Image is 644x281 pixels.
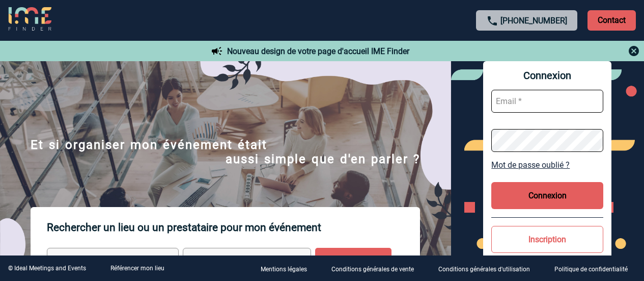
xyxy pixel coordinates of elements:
[323,264,430,273] a: Conditions générales de vente
[486,15,498,27] img: call-24-px.png
[587,10,636,31] p: Contact
[491,69,603,82] span: Connexion
[554,266,628,273] p: Politique de confidentialité
[500,16,567,25] a: [PHONE_NUMBER]
[491,160,603,170] a: Mot de passe oublié ?
[110,265,164,272] a: Référencer mon lieu
[315,248,391,276] input: Rechercher
[491,90,603,113] input: Email *
[491,226,603,253] button: Inscription
[430,264,546,273] a: Conditions générales d'utilisation
[261,266,307,273] p: Mentions légales
[8,265,86,272] div: © Ideal Meetings and Events
[47,207,420,248] p: Rechercher un lieu ou un prestataire pour mon événement
[253,264,323,273] a: Mentions légales
[491,182,603,209] button: Connexion
[546,264,644,273] a: Politique de confidentialité
[438,266,530,273] p: Conditions générales d'utilisation
[331,266,414,273] p: Conditions générales de vente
